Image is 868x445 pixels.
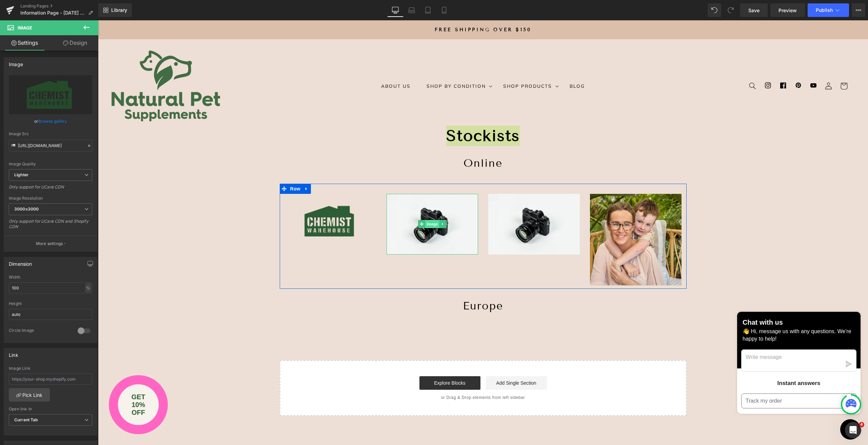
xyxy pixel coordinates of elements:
a: Laptop [403,3,420,17]
a: Blog [463,58,494,73]
button: Publish [808,3,849,17]
p: or Drag & Drop elements from left sidebar [193,375,578,380]
summary: Shop Products [397,58,463,73]
a: Expand / Collapse [204,163,213,174]
div: Image Resolution [9,196,92,201]
button: More [852,3,865,17]
a: Tablet [420,3,436,17]
span: About Us [283,63,313,69]
input: auto [9,282,92,294]
span: 4 [859,422,864,427]
h1: Online [187,136,584,150]
img: Natural Pet Supplements Australia [14,30,122,101]
span: Image [327,200,341,208]
a: Pick Link [9,388,50,402]
summary: Shop By Condition [321,58,397,73]
div: Only support for UCare CDN [9,184,92,194]
a: Preview [770,3,805,17]
span: Preview [778,7,797,14]
button: Redo [724,3,737,17]
span: Publish [816,7,833,13]
div: Link [9,348,18,358]
input: Link [9,140,92,151]
a: Expand / Collapse [341,200,348,208]
div: Image Quality [9,162,92,166]
span: Shop Products [405,63,454,69]
div: Width [9,275,92,280]
span: Library [111,7,127,13]
span: Shop By Condition [329,63,388,69]
div: Height [9,301,92,306]
button: Undo [708,3,721,17]
input: https://your-shop.myshopify.com [9,373,92,385]
iframe: Intercom live chat [845,422,861,438]
div: Image Src [9,132,92,136]
a: Add Single Section [388,356,449,369]
div: Image [9,58,23,67]
p: More settings [36,241,63,247]
a: Browse gallery [38,115,67,127]
button: More settings [4,236,97,251]
span: Save [748,7,759,14]
b: Lighter [14,172,28,177]
div: Circle Image [9,328,71,335]
span: Information Page - [DATE] 10:48:53 [20,10,85,16]
button: GET 10% OFF [20,364,61,405]
strong: Stockists [348,106,422,125]
div: Only support for UCare CDN and Shopify CDN [9,219,92,234]
div: or [9,118,92,125]
input: auto [9,309,92,320]
h1: Europe [187,279,584,293]
a: Landing Pages [20,3,98,9]
b: 3000x3000 [14,206,39,211]
div: % [85,283,91,292]
span: Row [191,163,204,174]
div: Dimension [9,257,32,267]
inbox-online-store-chat: Shopify online store chat [637,291,765,419]
a: About Us [275,58,320,73]
b: Current Tab [14,417,38,422]
span: Image [18,25,32,31]
a: Desktop [387,3,403,17]
div: Image Link [9,366,92,371]
summary: Search [647,58,662,74]
a: Explore Blocks [321,356,382,369]
div: GET 10% OFF [22,369,59,400]
a: New Library [98,3,132,17]
span: Blog [472,63,487,69]
div: Open link In [9,407,92,411]
a: Mobile [436,3,452,17]
a: Design [51,35,100,50]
